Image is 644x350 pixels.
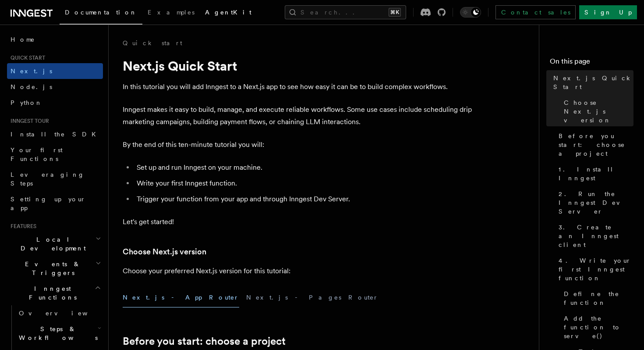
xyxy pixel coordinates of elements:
a: Setting up your app [7,191,103,216]
a: Home [7,32,103,47]
span: Setting up your app [11,196,86,211]
h1: Next.js Quick Start [123,58,473,74]
button: Events & Triggers [7,256,103,281]
span: Inngest Functions [7,284,95,302]
a: Install the SDK [7,126,103,142]
span: Next.js [11,68,52,75]
span: Leveraging Steps [11,171,85,187]
button: Next.js - App Router [123,288,239,307]
span: Features [7,223,36,230]
p: Let's get started! [123,216,473,228]
span: 1. Install Inngest [559,165,633,182]
span: Inngest tour [7,118,49,125]
a: Overview [15,305,103,321]
li: Write your first Inngest function. [134,177,473,189]
button: Local Development [7,232,103,256]
a: AgentKit [200,3,257,24]
span: Quick start [7,54,45,61]
span: Install the SDK [11,131,101,138]
p: In this tutorial you will add Inngest to a Next.js app to see how easy it can be to build complex... [123,81,473,93]
a: Your first Functions [7,142,103,167]
button: Toggle dark mode [460,7,481,18]
button: Inngest Functions [7,281,103,305]
a: Quick start [123,39,182,47]
span: Before you start: choose a project [559,132,633,158]
a: Examples [142,3,200,24]
a: 4. Write your first Inngest function [555,253,633,286]
a: Next.js [7,63,103,79]
span: Define the function [564,289,633,307]
span: Home [11,35,35,44]
a: Choose Next.js version [560,95,633,128]
a: Next.js Quick Start [550,70,633,95]
span: Python [11,99,42,106]
a: Node.js [7,79,103,95]
li: Set up and run Inngest on your machine. [134,161,473,174]
a: Sign Up [579,5,637,19]
li: Trigger your function from your app and through Inngest Dev Server. [134,193,473,205]
span: Your first Functions [11,146,63,162]
h4: On this page [550,56,633,70]
span: Steps & Workflows [15,325,98,342]
span: Node.js [11,83,52,90]
a: 3. Create an Inngest client [555,219,633,253]
a: Choose Next.js version [123,246,206,258]
span: 4. Write your first Inngest function [559,256,633,282]
kbd: ⌘K [389,8,401,17]
a: Leveraging Steps [7,167,103,191]
span: Local Development [7,235,96,253]
span: Examples [148,9,195,16]
p: Inngest makes it easy to build, manage, and execute reliable workflows. Some use cases include sc... [123,104,473,128]
button: Next.js - Pages Router [246,288,379,307]
span: Events & Triggers [7,260,96,277]
a: Documentation [60,3,142,25]
button: Steps & Workflows [15,321,103,346]
a: Add the function to serve() [560,311,633,344]
span: Add the function to serve() [564,314,633,340]
p: Choose your preferred Next.js version for this tutorial: [123,265,473,277]
span: Documentation [65,9,137,16]
a: Before you start: choose a project [123,335,286,347]
a: 2. Run the Inngest Dev Server [555,186,633,219]
a: 1. Install Inngest [555,161,633,186]
span: Overview [19,310,109,317]
p: By the end of this ten-minute tutorial you will: [123,139,473,151]
a: Before you start: choose a project [555,128,633,161]
span: 3. Create an Inngest client [559,223,633,249]
span: Next.js Quick Start [553,74,633,91]
a: Define the function [560,286,633,311]
span: Choose Next.js version [564,98,633,125]
button: Search...⌘K [285,5,406,19]
a: Contact sales [495,5,576,19]
span: AgentKit [205,9,251,16]
a: Python [7,95,103,111]
span: 2. Run the Inngest Dev Server [559,189,633,216]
